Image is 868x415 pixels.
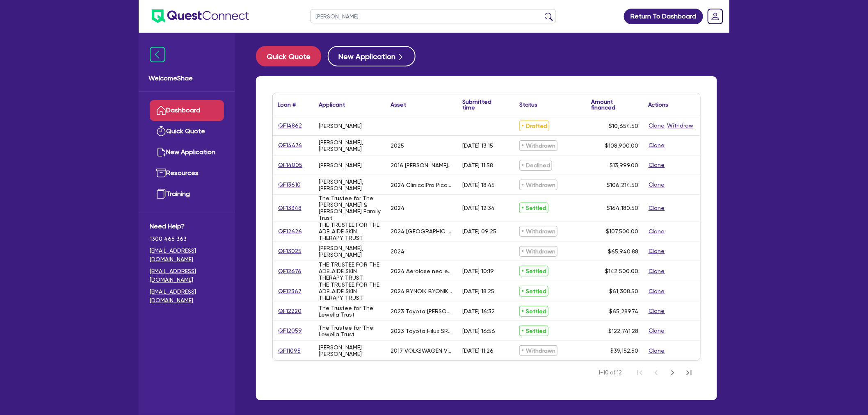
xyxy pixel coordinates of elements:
div: Amount financed [591,99,638,110]
div: [DATE] 10:19 [462,268,494,274]
span: 1-10 of 12 [598,369,622,377]
span: $10,654.50 [609,123,638,129]
a: QF12059 [278,326,302,335]
a: QF13610 [278,180,301,189]
button: Clone [648,203,665,213]
div: THE TRUSTEE FOR THE ADELAIDE SKIN THERAPY TRUST [319,281,381,301]
div: [DATE] 12:34 [462,205,495,211]
button: Clone [648,346,665,356]
span: $106,214.50 [607,182,638,188]
button: Clone [648,267,665,276]
div: 2025 [391,142,404,149]
a: QF12676 [278,267,302,276]
span: Settled [519,286,548,296]
a: New Application [150,142,224,163]
button: Clone [648,326,665,335]
button: Clone [648,160,665,170]
button: Clone [648,121,665,130]
button: Quick Quote [256,46,321,66]
div: 2017 VOLKSWAGEN VOLKSWAGEN AMAROK TDI420 CORE EDITION (4x4) 2H MY17 DUAL C/[PERSON_NAME] DIESEL T... [391,347,452,354]
a: Dropdown toggle [705,6,726,27]
div: THE TRUSTEE FOR THE ADELAIDE SKIN THERAPY TRUST [319,261,381,281]
div: [DATE] 18:45 [462,182,495,188]
div: [DATE] 16:32 [462,308,495,315]
button: First Page [632,365,648,381]
div: Applicant [319,102,345,107]
span: Settled [519,306,548,317]
span: $108,900.00 [605,142,638,149]
input: Search by name, application ID or mobile number... [310,9,556,23]
span: $164,180.50 [607,205,638,211]
div: The Trustee for The Lewella Trust [319,305,381,318]
a: Quick Quote [150,121,224,142]
a: QF14005 [278,160,303,170]
a: Return To Dashboard [624,9,703,24]
div: [PERSON_NAME], [PERSON_NAME] [319,178,381,192]
span: Settled [519,326,548,336]
span: Withdrawn [519,345,557,356]
div: 2023 Toyota [PERSON_NAME] [391,308,452,315]
span: $39,152.50 [610,347,638,354]
button: Clone [648,180,665,189]
span: $65,940.88 [608,248,638,255]
button: Clone [648,246,665,256]
div: [PERSON_NAME] [PERSON_NAME] [319,344,381,357]
span: Withdrawn [519,140,557,151]
a: QF13348 [278,203,302,213]
a: QF12367 [278,287,302,296]
div: Asset [391,102,406,107]
span: 1300 465 363 [150,235,224,243]
span: Withdrawn [519,180,557,190]
a: [EMAIL_ADDRESS][DOMAIN_NAME] [150,287,224,305]
div: [PERSON_NAME], [PERSON_NAME] [319,139,381,152]
div: Loan # [278,102,296,107]
a: QF12220 [278,306,302,316]
div: 2023 Toyota Hilux SR 2.8l T Diesel [391,328,452,334]
div: [PERSON_NAME] [319,162,362,169]
div: [DATE] 11:26 [462,347,493,354]
div: Status [519,102,537,107]
a: QF12626 [278,227,302,236]
a: QF11095 [278,346,301,356]
a: QF14476 [278,141,302,150]
span: Withdrawn [519,226,557,237]
div: The Trustee for The Lewella Trust [319,324,381,337]
span: $61,308.50 [609,288,638,294]
span: $122,741.28 [608,328,638,334]
button: Clone [648,141,665,150]
a: QF13025 [278,246,302,256]
div: THE TRUSTEE FOR THE ADELAIDE SKIN THERAPY TRUST [319,221,381,241]
a: Quick Quote [256,46,328,66]
span: Settled [519,203,548,213]
button: New Application [328,46,416,66]
img: training [156,189,166,199]
span: $65,289.74 [609,308,638,315]
div: 2024 BYNOIK BYONIK PTL [391,288,452,294]
span: Withdrawn [519,246,557,257]
span: $107,500.00 [606,228,638,235]
a: [EMAIL_ADDRESS][DOMAIN_NAME] [150,246,224,264]
div: [PERSON_NAME], [PERSON_NAME] [319,245,381,258]
img: quest-connect-logo-blue [152,9,249,23]
div: 2024 [GEOGRAPHIC_DATA] device [391,228,452,235]
a: Training [150,184,224,205]
div: 2024 ClinicalPro Picoh Gold Laser [391,182,452,188]
button: Withdraw [667,121,694,130]
div: [DATE] 18:25 [462,288,494,294]
span: Declined [519,160,552,171]
div: 2024 Aerolase neo elite hand laser [391,268,452,274]
div: [DATE] 11:58 [462,162,493,169]
a: Dashboard [150,100,224,121]
button: Clone [648,306,665,316]
span: Need Help? [150,221,224,231]
a: [EMAIL_ADDRESS][DOMAIN_NAME] [150,267,224,284]
button: Clone [648,287,665,296]
img: icon-menu-close [150,47,165,62]
span: Drafted [519,121,549,131]
div: 2024 [391,205,404,211]
div: 2016 [PERSON_NAME] LS (4x4) RG MY16 [391,162,452,169]
div: [DATE] 13:15 [462,142,493,149]
a: QF14862 [278,121,302,130]
img: new-application [156,147,166,157]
